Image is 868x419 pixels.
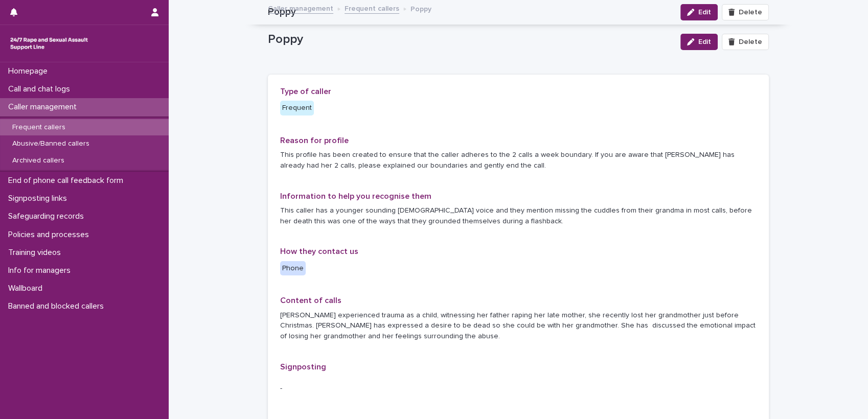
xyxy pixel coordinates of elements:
p: Training videos [4,248,69,258]
p: Archived callers [4,156,73,165]
span: Information to help you recognise them [280,192,431,200]
p: This caller has a younger sounding [DEMOGRAPHIC_DATA] voice and they mention missing the cuddles ... [280,205,757,227]
p: Wallboard [4,284,51,293]
span: Reason for profile [280,136,349,145]
div: Phone [280,261,306,276]
p: Signposting links [4,194,75,203]
a: Caller management [268,2,333,14]
span: Type of caller [280,87,331,96]
span: Edit [698,38,711,45]
p: Poppy [410,3,431,14]
p: This profile has been created to ensure that the caller adheres to the 2 calls a week boundary. I... [280,150,757,171]
p: - [280,383,757,394]
p: Call and chat logs [4,84,78,94]
p: Safeguarding records [4,212,92,221]
p: Banned and blocked callers [4,301,112,311]
p: End of phone call feedback form [4,176,131,185]
p: Poppy [268,32,672,47]
div: Frequent [280,101,314,115]
p: Frequent callers [4,123,74,132]
span: How they contact us [280,247,358,255]
a: Frequent callers [345,2,399,14]
p: Abusive/Banned callers [4,139,98,148]
p: Caller management [4,102,85,112]
img: rhQMoQhaT3yELyF149Cw [8,33,90,54]
button: Delete [722,34,769,50]
p: [PERSON_NAME] experienced trauma as a child, witnessing her father raping her late mother, she re... [280,310,757,342]
p: Info for managers [4,266,79,275]
span: Delete [739,38,762,45]
span: Content of calls [280,296,341,305]
button: Edit [680,34,718,50]
span: Signposting [280,363,326,371]
p: Policies and processes [4,230,97,240]
p: Homepage [4,66,56,76]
